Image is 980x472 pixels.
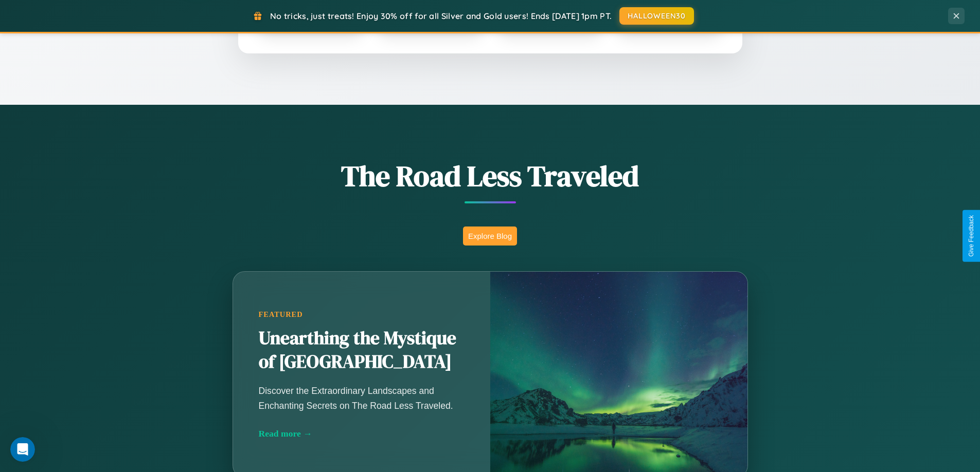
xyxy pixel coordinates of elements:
button: HALLOWEEN30 [619,7,694,25]
div: Read more → [259,428,465,439]
span: No tricks, just treats! Enjoy 30% off for all Silver and Gold users! Ends [DATE] 1pm PT. [270,11,612,21]
h1: The Road Less Traveled [182,156,799,196]
div: Featured [259,310,465,319]
div: Give Feedback [968,215,975,257]
h2: Unearthing the Mystique of [GEOGRAPHIC_DATA] [259,327,465,374]
button: Explore Blog [463,226,517,246]
p: Discover the Extraordinary Landscapes and Enchanting Secrets on The Road Less Traveled. [259,384,465,412]
iframe: Intercom live chat [10,437,35,462]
